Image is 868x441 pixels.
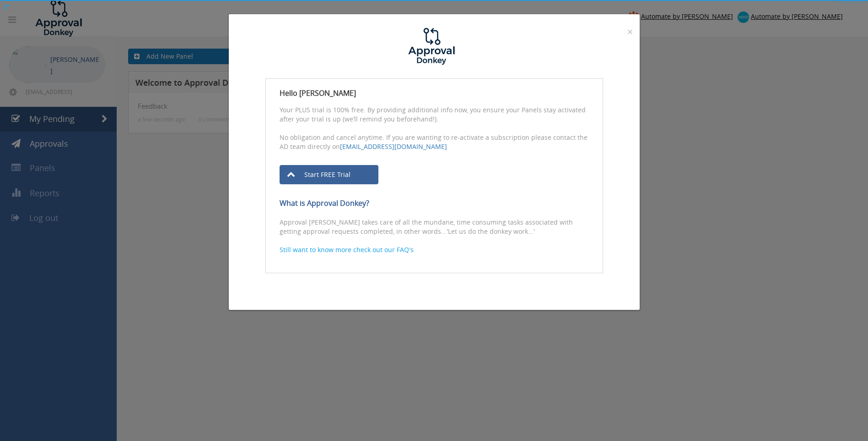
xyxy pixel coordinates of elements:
a: Still want to know more check out our FAQ's [280,245,589,254]
strong: What is Approval Donkey? [280,198,369,208]
p: Approval [PERSON_NAME] takes care of all the mundane, time consuming tasks associated with gettin... [280,218,589,236]
strong: Hello [PERSON_NAME] [280,88,356,98]
p: No obligation and cancel anytime. If you are wanting to re-activate a subscription please contact... [280,133,589,151]
img: logo.jpg [397,28,466,65]
a: [EMAIL_ADDRESS][DOMAIN_NAME] [340,142,447,151]
p: Your PLUS trial is 100% free. By providing additional info now, you ensure your Panels stay activ... [280,105,589,124]
span: × [627,25,633,38]
a: Start FREE Trial [280,165,378,184]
